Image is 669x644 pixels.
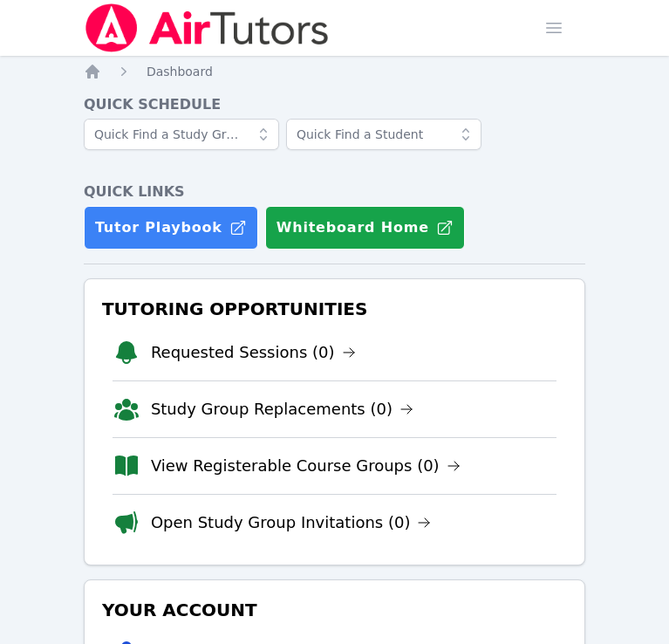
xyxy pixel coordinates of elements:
[84,94,585,115] h4: Quick Schedule
[99,594,570,626] h3: Your Account
[151,340,356,365] a: Requested Sessions (0)
[84,206,258,250] a: Tutor Playbook
[147,63,213,80] a: Dashboard
[151,454,461,478] a: View Registerable Course Groups (0)
[99,293,570,325] h3: Tutoring Opportunities
[84,119,279,150] input: Quick Find a Study Group
[265,206,465,250] button: Whiteboard Home
[84,182,585,202] h4: Quick Links
[147,65,213,79] span: Dashboard
[151,510,432,535] a: Open Study Group Invitations (0)
[151,397,413,421] a: Study Group Replacements (0)
[84,63,585,80] nav: Breadcrumb
[84,3,331,52] img: Air Tutors
[286,119,481,150] input: Quick Find a Student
